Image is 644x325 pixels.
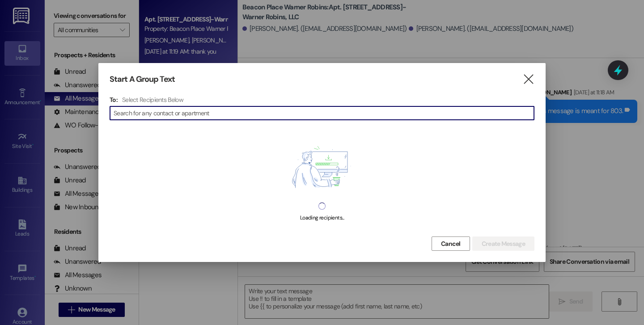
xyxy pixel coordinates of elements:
[300,213,344,223] div: Loading recipients...
[114,107,534,119] input: Search for any contact or apartment
[472,236,534,251] button: Create Message
[432,236,470,251] button: Cancel
[441,239,461,249] span: Cancel
[122,96,183,104] h4: Select Recipients Below
[482,239,525,249] span: Create Message
[110,96,118,104] h3: To:
[522,75,534,84] i: 
[110,74,175,84] h3: Start A Group Text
